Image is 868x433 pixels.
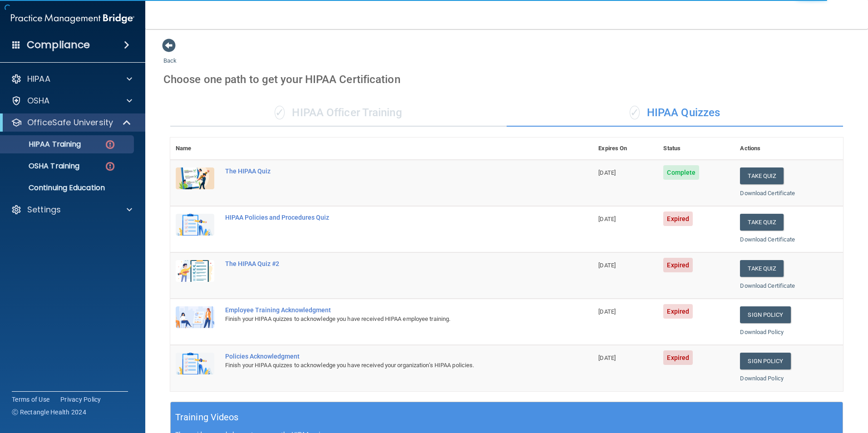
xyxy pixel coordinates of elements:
a: Download Certificate [740,282,795,289]
span: ✓ [630,106,640,119]
a: Sign Policy [740,306,790,323]
p: OSHA Training [6,162,79,171]
span: Complete [663,165,699,180]
a: Privacy Policy [60,395,101,404]
th: Status [658,138,735,160]
span: [DATE] [598,169,616,176]
div: Choose one path to get your HIPAA Certification [163,66,850,93]
a: Settings [11,204,132,215]
th: Name [170,138,220,160]
p: Settings [27,204,61,215]
div: The HIPAA Quiz #2 [225,260,547,267]
a: HIPAA [11,74,132,84]
p: Continuing Education [6,183,130,192]
span: Expired [663,350,693,365]
span: [DATE] [598,262,616,269]
span: Expired [663,212,693,226]
p: HIPAA [27,74,50,84]
p: HIPAA Training [6,140,81,149]
span: Expired [663,304,693,319]
a: Download Certificate [740,236,795,243]
span: [DATE] [598,216,616,222]
span: Expired [663,258,693,272]
a: Back [163,46,177,64]
a: Download Policy [740,329,784,335]
a: OSHA [11,95,132,106]
a: Download Certificate [740,190,795,197]
button: Take Quiz [740,167,784,184]
div: Finish your HIPAA quizzes to acknowledge you have received HIPAA employee training. [225,314,547,325]
p: OfficeSafe University [27,117,113,128]
img: danger-circle.6113f641.png [104,139,116,150]
img: danger-circle.6113f641.png [104,161,116,172]
span: Ⓒ Rectangle Health 2024 [12,408,86,417]
span: [DATE] [598,354,616,361]
div: HIPAA Quizzes [507,99,843,127]
div: Employee Training Acknowledgment [225,306,547,314]
h5: Training Videos [175,409,239,425]
a: Sign Policy [740,353,790,369]
th: Expires On [593,138,658,160]
button: Take Quiz [740,260,784,277]
span: ✓ [275,106,285,119]
div: HIPAA Policies and Procedures Quiz [225,214,547,221]
div: The HIPAA Quiz [225,167,547,175]
a: Terms of Use [12,395,49,404]
div: HIPAA Officer Training [170,99,507,127]
button: Take Quiz [740,214,784,231]
a: OfficeSafe University [11,117,132,128]
p: OSHA [27,95,50,106]
th: Actions [735,138,843,160]
a: Download Policy [740,375,784,382]
div: Policies Acknowledgment [225,353,547,360]
img: PMB logo [11,10,134,28]
div: Finish your HIPAA quizzes to acknowledge you have received your organization’s HIPAA policies. [225,360,547,371]
span: [DATE] [598,308,616,315]
h4: Compliance [27,39,90,51]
